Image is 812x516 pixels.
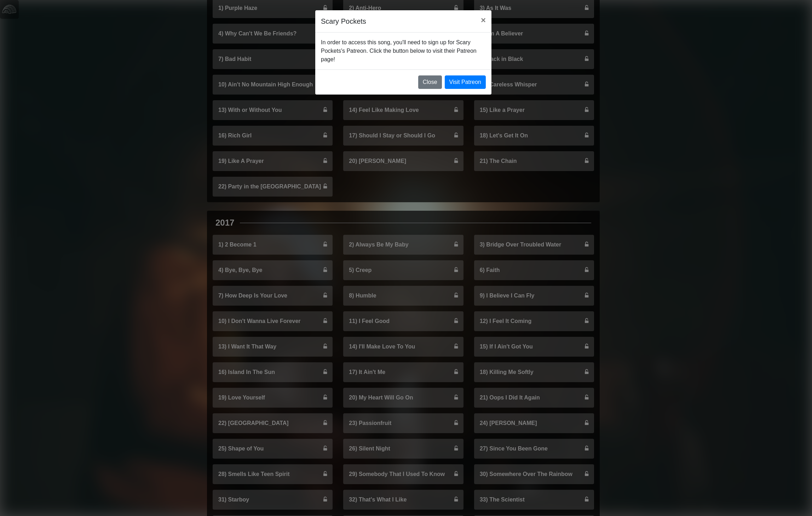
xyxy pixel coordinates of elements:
span: × [481,15,486,25]
a: Visit Patreon [445,75,486,89]
button: Close [475,10,491,30]
button: Close [418,75,442,89]
div: In order to access this song, you'll need to sign up for Scary Pockets's Patreon. Click the butto... [315,33,491,69]
h5: Scary Pockets [321,16,366,27]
